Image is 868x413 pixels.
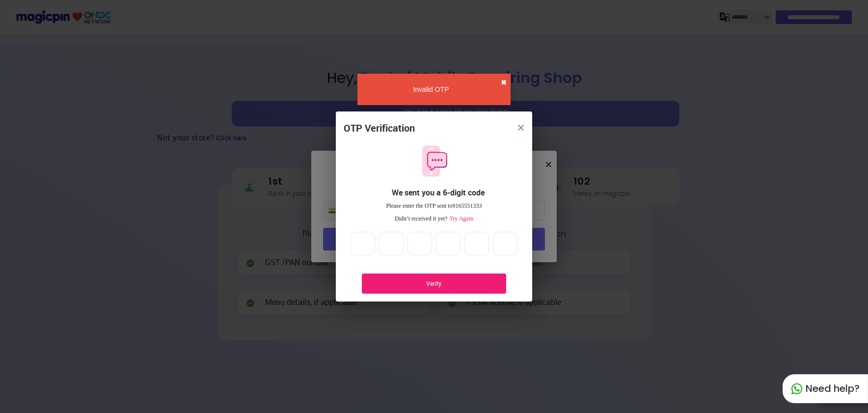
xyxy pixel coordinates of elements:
div: Need help? [783,374,868,403]
div: Invalid OTP [361,84,501,94]
div: Please enter the OTP sent to 9165551333 [344,202,524,210]
img: otpMessageIcon.11fa9bf9.svg [417,144,451,178]
div: Didn’t received it yet? [344,215,524,223]
button: close [512,119,530,137]
div: OTP Verification [344,121,415,136]
button: close [501,78,507,87]
img: whatapp_green.7240e66a.svg [791,383,803,395]
img: 8zTxi7IzMsfkYqyYgBgfvSHvmzQA9juT1O3mhMgBDT8p5s20zMZ2JbefE1IEBlkXHwa7wAFxGwdILBLhkAAAAASUVORK5CYII= [518,125,524,131]
div: Verify [377,279,491,288]
span: Try Again [447,215,473,222]
div: We sent you a 6-digit code [352,187,524,198]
